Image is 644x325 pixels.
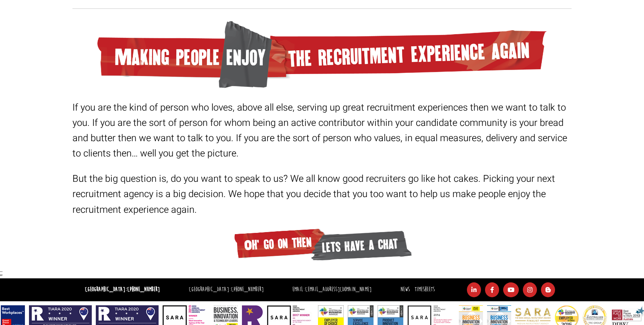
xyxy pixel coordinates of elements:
[305,286,372,293] a: [EMAIL_ADDRESS][DOMAIN_NAME]
[187,284,266,296] li: [GEOGRAPHIC_DATA]:
[400,286,410,293] a: News
[310,227,412,263] span: lets have a chat
[85,286,160,293] strong: [GEOGRAPHIC_DATA]:
[72,100,572,161] p: If you are the kind of person who loves, above all else, serving up great recruitment experiences...
[232,225,329,261] span: Oh' go on then
[231,286,264,293] a: [PHONE_NUMBER]
[290,284,374,296] li: Email:
[72,228,572,263] a: Oh' go on then lets have a chat
[97,21,547,88] img: making people enjoy the recruitment experiance again
[127,286,160,293] a: [PHONE_NUMBER]
[415,286,435,293] a: Timesheets
[72,171,572,217] p: But the big question is, do you want to speak to us? We all know good recruiters go like hot cake...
